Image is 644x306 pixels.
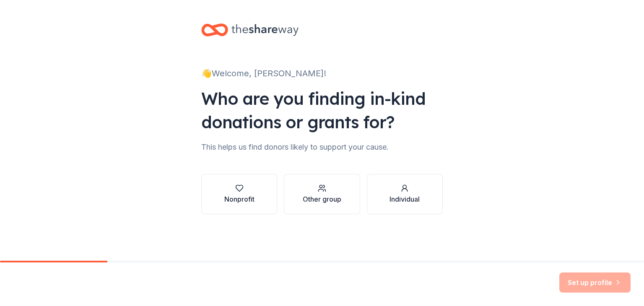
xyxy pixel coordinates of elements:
[284,174,360,214] button: Other group
[367,174,443,214] button: Individual
[201,140,443,154] div: This helps us find donors likely to support your cause.
[201,174,277,214] button: Nonprofit
[390,194,420,204] div: Individual
[201,87,443,134] div: Who are you finding in-kind donations or grants for?
[224,194,254,204] div: Nonprofit
[201,67,443,80] div: 👋 Welcome, [PERSON_NAME]!
[303,194,341,204] div: Other group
